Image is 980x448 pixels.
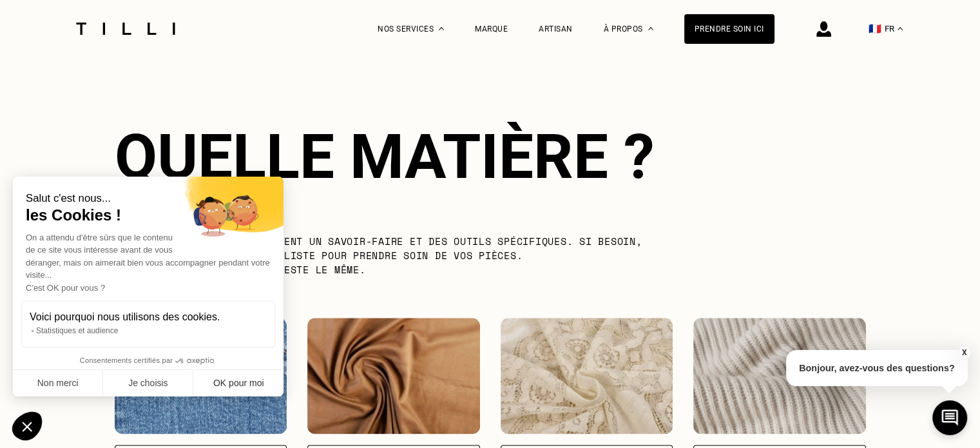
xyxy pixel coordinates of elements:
[869,23,881,35] span: 🇫🇷
[501,318,673,434] img: Tilli retouche vos vêtements en Dentelle
[684,14,774,44] a: Prendre soin ici
[816,21,831,37] img: icône connexion
[115,234,669,277] p: Certaines matières nécessitent un savoir-faire et des outils spécifiques. Si besoin, nous mobilis...
[648,27,653,30] img: Menu déroulant à propos
[475,24,508,34] a: Marque
[957,346,970,360] button: X
[898,27,903,30] img: menu déroulant
[307,318,480,434] img: Tilli retouche vos vêtements en Soie ou mousseline
[72,23,180,35] img: Logo du service de couturière Tilli
[786,350,968,386] p: Bonjour, avez-vous des questions?
[439,27,444,30] img: Menu déroulant
[539,24,573,34] a: Artisan
[693,318,866,434] img: Tilli retouche vos vêtements en Maille
[115,121,866,193] div: Quelle matière ?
